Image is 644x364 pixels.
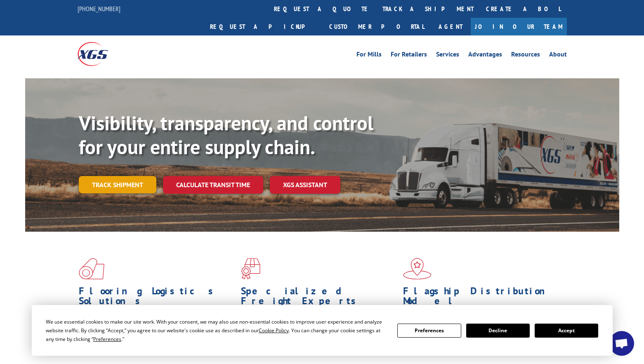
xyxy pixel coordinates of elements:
[46,317,387,343] div: We use essential cookies to make our site work. With your consent, we may also use non-essential ...
[609,331,634,356] div: Open chat
[466,324,530,338] button: Decline
[79,347,182,357] a: Learn More >
[356,51,382,60] a: For Mills
[471,18,567,35] a: Join Our Team
[79,110,373,160] b: Visibility, transparency, and control for your entire supply chain.
[535,324,598,338] button: Accept
[549,51,567,60] a: About
[511,51,540,60] a: Resources
[397,324,461,338] button: Preferences
[241,347,344,357] a: Learn More >
[430,18,471,35] a: Agent
[403,286,559,310] h1: Flagship Distribution Model
[79,286,235,310] h1: Flooring Logistics Solutions
[259,327,289,334] span: Cookie Policy
[32,305,613,356] div: Cookie Consent Prompt
[436,51,459,60] a: Services
[241,286,397,310] h1: Specialized Freight Experts
[241,258,260,279] img: xgs-icon-focused-on-flooring-red
[403,258,432,279] img: xgs-icon-flagship-distribution-model-red
[78,5,120,13] a: [PHONE_NUMBER]
[163,176,263,194] a: Calculate transit time
[468,51,502,60] a: Advantages
[79,258,104,279] img: xgs-icon-total-supply-chain-intelligence-red
[323,18,430,35] a: Customer Portal
[391,51,427,60] a: For Retailers
[93,336,121,343] span: Preferences
[204,18,323,35] a: Request a pickup
[79,176,156,193] a: Track shipment
[270,176,340,194] a: XGS ASSISTANT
